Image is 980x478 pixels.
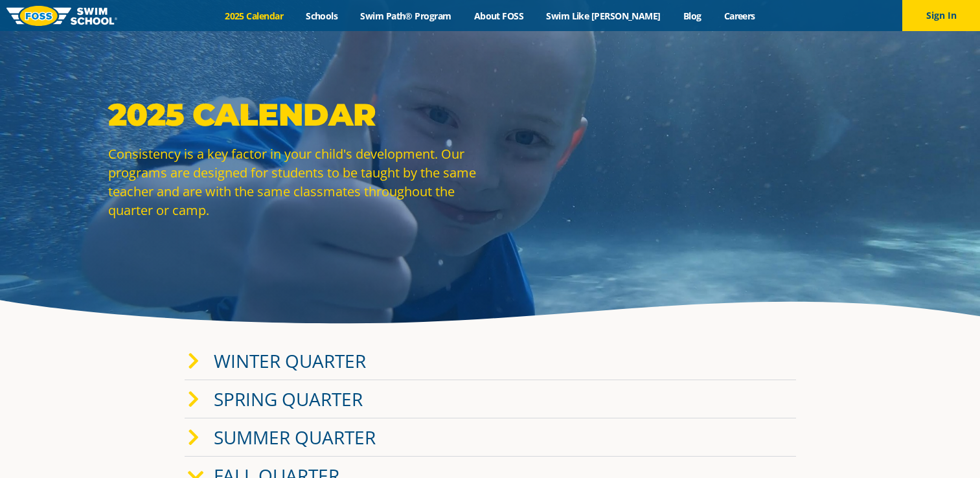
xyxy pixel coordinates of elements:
[214,10,295,22] a: 2025 Calendar
[712,10,766,22] a: Careers
[6,6,117,26] img: FOSS Swim School Logo
[672,10,712,22] a: Blog
[535,10,672,22] a: Swim Like [PERSON_NAME]
[108,96,376,133] strong: 2025 Calendar
[349,10,462,22] a: Swim Path® Program
[462,10,535,22] a: About FOSS
[214,387,363,411] a: Spring Quarter
[295,10,349,22] a: Schools
[108,144,484,220] p: Consistency is a key factor in your child's development. Our programs are designed for students t...
[214,425,376,450] a: Summer Quarter
[214,348,366,373] a: Winter Quarter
